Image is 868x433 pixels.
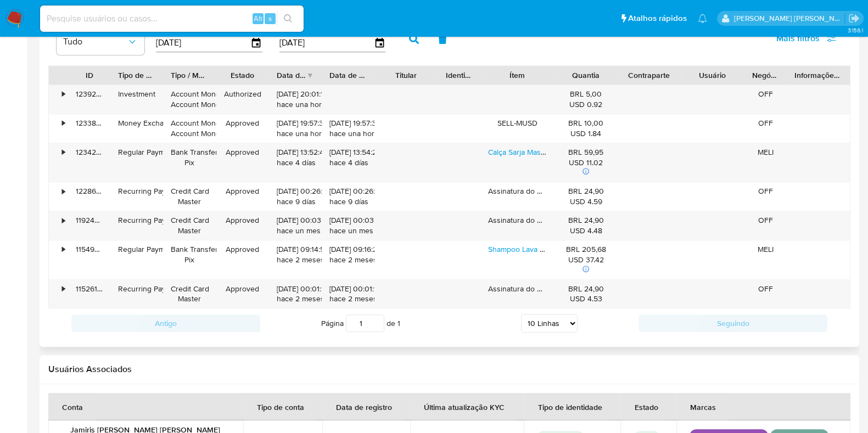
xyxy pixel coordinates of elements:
span: Atalhos rápidos [628,13,687,24]
a: Notificações [698,14,707,23]
h2: Usuários Associados [48,364,850,375]
p: danilo.toledo@mercadolivre.com [734,13,845,24]
span: Alt [254,13,262,24]
a: Sair [848,13,860,24]
span: s [268,13,272,24]
span: 3.156.1 [847,26,863,35]
input: Pesquise usuários ou casos... [40,12,304,26]
button: search-icon [277,11,299,26]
